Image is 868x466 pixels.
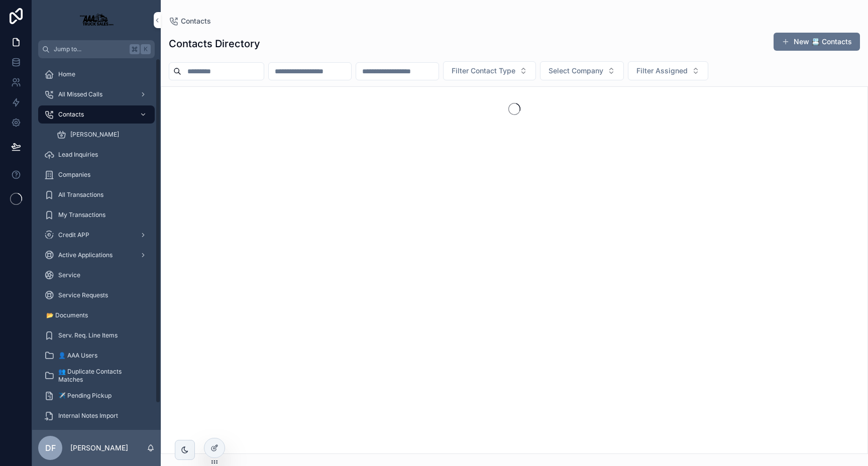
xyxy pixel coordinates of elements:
span: Select Company [549,66,603,76]
a: Contacts [38,105,155,124]
a: Serv. Req. Line Items [38,326,155,344]
span: DF [45,442,56,454]
a: Home [38,65,155,83]
span: Credit APP [58,231,89,239]
h1: Contacts Directory [169,37,260,51]
a: Active Applications [38,246,155,264]
span: Active Applications [58,251,113,259]
p: [PERSON_NAME] [70,443,128,453]
span: All Missed Calls [58,90,102,98]
button: Select Button [443,61,536,80]
a: 👤 AAA Users [38,346,155,365]
span: Service Requests [58,291,108,299]
span: Serv. Req. Line Items [58,331,118,339]
button: Select Button [628,61,708,80]
span: 👤 AAA Users [58,352,97,360]
a: All Missed Calls [38,85,155,103]
span: 👥 Duplicate Contacts Matches [58,368,145,384]
a: Service Requests [38,286,155,304]
span: All Transactions [58,191,103,199]
span: Internal Notes Import [58,412,118,420]
a: Contacts [169,16,211,26]
a: [PERSON_NAME] [50,126,155,144]
span: Jump to... [54,45,126,53]
span: Filter Contact Type [452,66,515,76]
span: Companies [58,171,90,179]
span: [PERSON_NAME] [70,131,119,139]
button: Jump to...K [38,40,155,58]
img: App logo [74,12,119,28]
div: scrollable content [32,58,161,430]
a: My Transactions [38,206,155,224]
button: Select Button [540,61,624,80]
a: Lead Inquiries [38,146,155,164]
span: ✈️ Pending Pickup [58,392,112,400]
a: Credit APP [38,226,155,244]
a: 📂 Documents [38,306,155,324]
span: K [142,45,150,53]
span: My Transactions [58,211,105,219]
a: ✈️ Pending Pickup [38,387,155,405]
button: New 📇 Contacts [774,33,860,51]
span: Home [58,70,75,78]
a: Companies [38,166,155,184]
span: Contacts [58,110,84,119]
a: All Transactions [38,186,155,204]
a: Internal Notes Import [38,407,155,425]
a: 👥 Duplicate Contacts Matches [38,367,155,385]
span: Service [58,271,80,279]
span: Contacts [181,16,211,26]
span: Filter Assigned [636,66,688,76]
span: Lead Inquiries [58,151,98,159]
a: Service [38,266,155,284]
span: 📂 Documents [46,311,88,319]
